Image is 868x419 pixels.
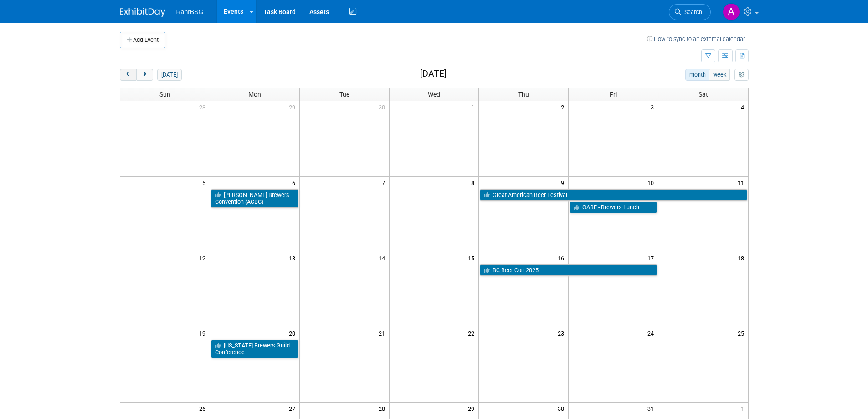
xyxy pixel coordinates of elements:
span: 8 [470,177,478,188]
span: 16 [557,252,568,264]
span: 10 [647,177,658,188]
a: [PERSON_NAME] Brewers Convention (ACBC) [211,189,298,208]
span: 25 [737,327,748,339]
span: 11 [737,177,748,188]
span: 27 [288,403,299,414]
span: 26 [198,403,210,414]
span: 2 [560,101,568,113]
a: BC Beer Con 2025 [480,264,657,276]
span: 19 [198,327,210,339]
span: 5 [201,177,210,188]
span: Mon [248,91,261,98]
img: Ashley Grotewold [723,3,740,21]
a: Search [669,4,711,20]
span: 30 [557,403,568,414]
h2: [DATE] [420,69,447,79]
span: Wed [428,91,440,98]
span: 20 [288,327,299,339]
span: 7 [381,177,389,188]
button: myCustomButton [734,69,748,81]
span: 31 [647,403,658,414]
span: 14 [378,252,389,264]
span: Tue [339,91,349,98]
span: 9 [560,177,568,188]
span: 21 [378,327,389,339]
span: 1 [470,101,478,113]
a: Great American Beer Festival [480,189,747,201]
img: ExhibitDay [120,8,165,17]
span: 17 [647,252,658,264]
span: 29 [288,101,299,113]
span: 6 [291,177,299,188]
button: [DATE] [157,69,181,81]
button: prev [120,69,137,81]
span: Sun [159,91,170,98]
span: 28 [378,403,389,414]
span: 4 [740,101,748,113]
a: [US_STATE] Brewers Guild Conference [211,340,298,358]
span: 13 [288,252,299,264]
button: month [685,69,709,81]
button: Add Event [120,32,165,48]
a: GABF - Brewers Lunch [570,202,657,213]
button: next [136,69,153,81]
span: Fri [610,91,617,98]
button: week [709,69,730,81]
span: 29 [467,403,478,414]
span: Thu [518,91,529,98]
span: Sat [699,91,708,98]
span: RahrBSG [176,8,204,16]
span: 3 [650,101,658,113]
span: Search [681,9,702,16]
span: 22 [467,327,478,339]
a: How to sync to an external calendar... [647,36,749,42]
span: 30 [378,101,389,113]
span: 18 [737,252,748,264]
i: Personalize Calendar [739,72,745,78]
span: 28 [198,101,210,113]
span: 23 [557,327,568,339]
span: 12 [198,252,210,264]
span: 1 [740,403,748,414]
span: 15 [467,252,478,264]
span: 24 [647,327,658,339]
